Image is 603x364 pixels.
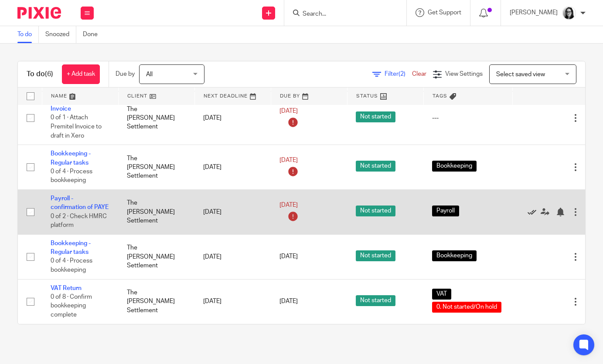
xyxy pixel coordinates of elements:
[194,279,271,324] td: [DATE]
[194,190,271,235] td: [DATE]
[356,206,395,216] span: Not started
[118,279,194,324] td: The [PERSON_NAME] Settlement
[27,70,53,79] h1: To do
[385,71,412,77] span: Filter
[433,94,447,98] span: Tags
[17,7,61,19] img: Pixie
[51,115,102,139] span: 0 of 1 · Attach Premitel Invoice to draft in Xero
[432,302,501,313] span: 0. Not started/On hold
[432,114,504,122] div: ---
[194,234,271,279] td: [DATE]
[432,289,451,300] span: VAT
[146,71,153,78] span: All
[45,26,76,43] a: Snoozed
[51,195,109,210] a: Payroll - confirmation of PAYE
[194,145,271,190] td: [DATE]
[116,70,135,78] p: Due by
[51,294,92,318] span: 0 of 8 · Confirm bookkeeping complete
[51,169,92,184] span: 0 of 4 · Process bookkeeping
[62,64,100,84] a: + Add task
[562,6,576,20] img: Profile%20photo.jpeg
[118,145,194,190] td: The [PERSON_NAME] Settlement
[51,285,82,291] a: VAT Return
[356,295,395,306] span: Not started
[432,250,477,261] span: Bookkeeping
[279,254,298,260] span: [DATE]
[279,108,298,114] span: [DATE]
[496,71,545,78] span: Select saved view
[194,91,271,145] td: [DATE]
[510,8,558,17] p: [PERSON_NAME]
[356,111,395,122] span: Not started
[51,240,91,255] a: Bookkeeping - Regular tasks
[412,71,426,77] a: Clear
[17,26,39,43] a: To do
[356,250,395,261] span: Not started
[302,10,380,18] input: Search
[428,10,461,16] span: Get Support
[432,206,459,216] span: Payroll
[51,151,91,165] a: Bookkeeping - Regular tasks
[83,26,104,43] a: Done
[118,91,194,145] td: The [PERSON_NAME] Settlement
[45,71,53,78] span: (6)
[118,234,194,279] td: The [PERSON_NAME] Settlement
[118,190,194,235] td: The [PERSON_NAME] Settlement
[528,208,541,216] a: Mark as done
[399,71,405,77] span: (2)
[51,258,92,273] span: 0 of 4 · Process bookkeeping
[279,157,298,163] span: [DATE]
[356,161,395,172] span: Not started
[279,299,298,305] span: [DATE]
[432,161,477,172] span: Bookkeeping
[279,202,298,208] span: [DATE]
[445,71,483,77] span: View Settings
[51,213,107,229] span: 0 of 2 · Check HMRC platform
